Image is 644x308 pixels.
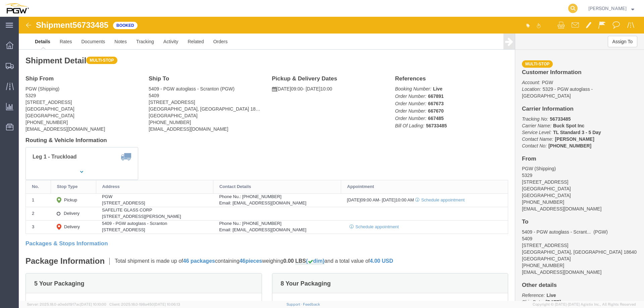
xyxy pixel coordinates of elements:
button: [PERSON_NAME] [588,4,635,12]
a: Support [286,302,303,306]
a: Feedback [303,302,320,306]
span: Server: 2025.18.0-a0edd1917ac [27,302,106,306]
iframe: FS Legacy Container [19,17,644,301]
span: [DATE] 10:10:00 [80,302,106,306]
span: Phillip Thornton [588,5,627,12]
span: Client: 2025.18.0-198a450 [109,302,180,306]
img: logo [5,3,29,13]
span: Copyright © [DATE]-[DATE] Agistix Inc., All Rights Reserved [533,302,636,307]
span: [DATE] 10:06:13 [154,302,180,306]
